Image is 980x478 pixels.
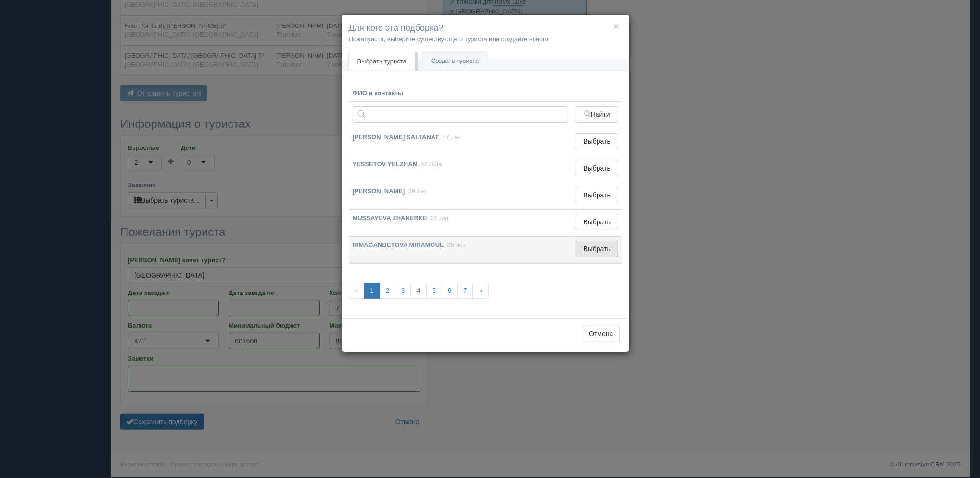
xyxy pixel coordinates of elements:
b: [PERSON_NAME] SALTANAT [353,134,439,141]
a: » [472,283,488,299]
b: IRMAGANBETOVA MIRAMGUL [353,241,444,248]
button: Найти [576,106,618,123]
a: 1 [364,283,380,299]
p: Пожалуйста, выберите существующего туриста или создайте нового [349,35,622,44]
button: Выбрать [576,187,618,203]
a: 7 [457,283,473,299]
th: ФИО и контакты [349,85,573,102]
a: 5 [426,283,442,299]
span: , 39 лет [405,187,427,195]
a: 4 [410,283,426,299]
span: , 32 года [417,160,442,168]
button: Выбрать [576,241,618,257]
span: , 31 год [427,214,448,221]
button: Выбрать [576,214,618,230]
h4: Для кого эта подборка? [349,22,622,35]
a: Выбрать туриста [349,52,415,71]
b: MUSSAYEVA ZHANERKE [353,214,428,221]
a: 6 [442,283,458,299]
button: Выбрать [576,133,618,149]
a: 2 [380,283,395,299]
span: « [349,283,365,299]
b: YESSETOV YELZHAN [353,160,418,168]
a: 3 [395,283,411,299]
button: Отмена [583,326,619,342]
a: Создать туриста [422,51,488,71]
button: × [613,21,619,31]
b: [PERSON_NAME] [353,187,405,195]
input: Поиск по ФИО, паспорту или контактам [353,106,569,123]
span: , 47 лет [439,134,461,141]
button: Выбрать [576,160,618,176]
span: , 36 лет [444,241,466,248]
